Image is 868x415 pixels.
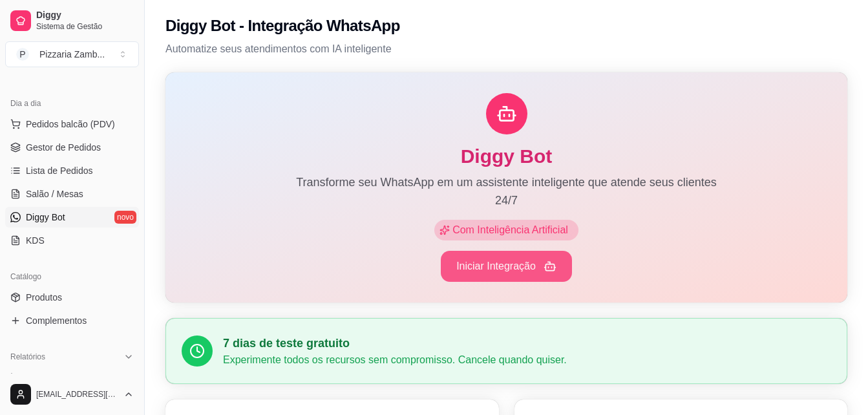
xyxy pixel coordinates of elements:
div: Dia a dia [5,93,139,114]
span: Gestor de Pedidos [26,141,101,154]
span: [EMAIL_ADDRESS][DOMAIN_NAME] [36,389,118,399]
span: Diggy [36,10,134,21]
a: Diggy Botnovo [5,207,139,228]
a: KDS [5,230,139,251]
span: P [16,48,29,61]
p: Transforme seu WhatsApp em um assistente inteligente que atende seus clientes 24/7 [290,173,724,209]
div: Pizzaria Zamb ... [39,48,105,61]
span: Relatórios de vendas [26,371,111,384]
a: Gestor de Pedidos [5,137,139,158]
h1: Diggy Bot [186,145,827,168]
span: Sistema de Gestão [36,21,134,32]
span: Relatórios [10,352,45,362]
span: Diggy Bot [26,211,65,224]
a: DiggySistema de Gestão [5,5,139,36]
a: Salão / Mesas [5,184,139,204]
button: [EMAIL_ADDRESS][DOMAIN_NAME] [5,379,139,410]
h2: Diggy Bot - Integração WhatsApp [165,16,400,36]
div: Catálogo [5,266,139,287]
a: Produtos [5,287,139,308]
span: Lista de Pedidos [26,164,93,177]
button: Select a team [5,41,139,67]
p: Experimente todos os recursos sem compromisso. Cancele quando quiser. [223,352,831,368]
a: Complementos [5,310,139,331]
span: Salão / Mesas [26,187,83,200]
a: Lista de Pedidos [5,160,139,181]
span: KDS [26,234,45,247]
button: Iniciar Integração [441,251,572,282]
p: Automatize seus atendimentos com IA inteligente [165,41,847,57]
span: Complementos [26,314,87,327]
button: Pedidos balcão (PDV) [5,114,139,134]
a: Relatórios de vendas [5,367,139,388]
span: Produtos [26,291,62,304]
span: Com Inteligência Artificial [450,222,573,238]
h3: 7 dias de teste gratuito [223,334,831,352]
span: Pedidos balcão (PDV) [26,118,115,131]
